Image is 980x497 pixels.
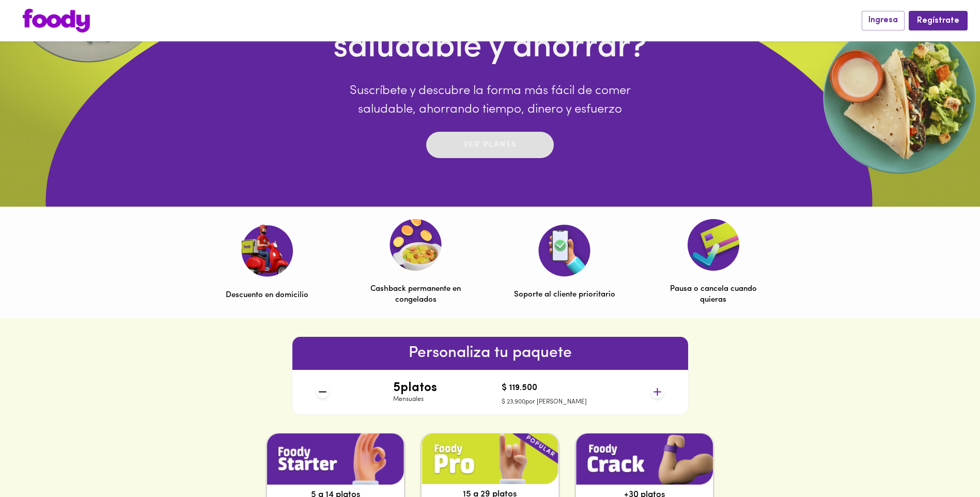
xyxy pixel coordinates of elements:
img: Cashback permanente en congelados [390,219,442,271]
img: plan1 [267,433,404,485]
p: Cashback permanente en congelados [365,284,466,306]
h4: 5 platos [393,381,437,395]
p: Ver planes [463,139,517,151]
h4: $ 119.500 [502,384,587,393]
img: Soporte al cliente prioritario [538,225,590,276]
p: Mensuales [393,395,437,404]
button: Regístrate [909,11,968,30]
span: Regístrate [917,16,959,26]
img: plan1 [422,433,558,485]
h4: saludable y ahorrar? [333,28,647,69]
img: plan1 [576,433,713,485]
img: EllipseRigth.webp [819,17,980,178]
h6: Personaliza tu paquete [292,341,688,366]
p: Suscríbete y descubre la forma más fácil de comer saludable, ahorrando tiempo, dinero y esfuerzo [333,82,647,119]
p: $ 23.900 por [PERSON_NAME] [502,398,587,407]
img: logo.png [23,9,90,33]
p: Descuento en domicilio [226,290,308,301]
p: Pausa o cancela cuando quieras [663,284,764,306]
img: Pausa o cancela cuando quieras [688,219,739,271]
span: Ingresa [868,15,898,25]
button: Ver planes [426,132,554,158]
button: Ingresa [862,11,905,30]
img: Descuento en domicilio [241,224,293,277]
p: Soporte al cliente prioritario [514,289,615,300]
